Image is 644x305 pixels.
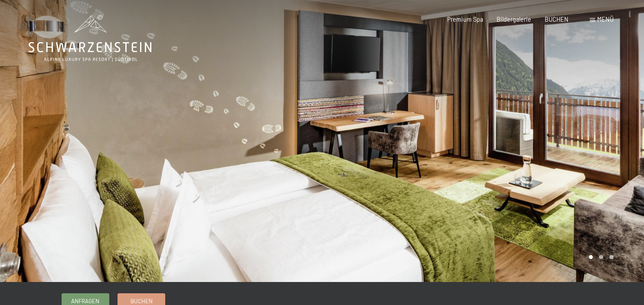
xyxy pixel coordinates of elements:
[597,16,614,23] span: Menü
[545,16,569,23] a: BUCHEN
[71,297,99,305] span: Anfragen
[497,16,531,23] a: Bildergalerie
[131,297,153,305] span: Buchen
[447,16,483,23] a: Premium Spa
